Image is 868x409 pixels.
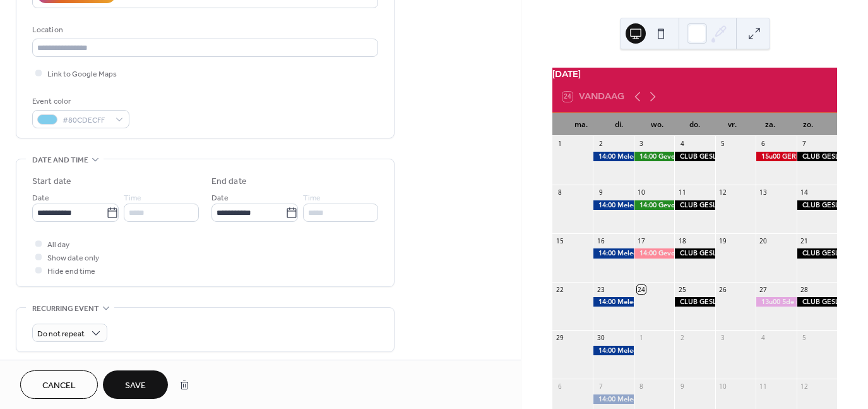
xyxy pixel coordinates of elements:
[637,236,646,245] div: 17
[800,285,809,294] div: 28
[800,140,809,149] div: 7
[62,114,109,127] span: #80CDECFF
[637,188,646,197] div: 10
[556,334,564,343] div: 29
[103,370,168,399] button: Save
[637,382,646,391] div: 8
[597,236,605,245] div: 16
[211,175,247,188] div: End date
[759,382,768,391] div: 11
[556,236,564,245] div: 15
[552,68,837,82] div: [DATE]
[678,236,687,245] div: 18
[211,192,229,205] span: Date
[47,265,95,278] span: Hide end time
[47,238,69,252] span: All day
[756,152,796,161] div: 15u00 GERESERVEERD (Jefke)
[597,188,605,197] div: 9
[593,394,633,404] div: 14:00 Melee
[797,297,837,307] div: CLUB GESLOTEN
[678,285,687,294] div: 25
[597,140,605,149] div: 2
[600,113,638,137] div: di.
[674,200,715,210] div: CLUB GESLOTEN
[556,382,564,391] div: 6
[637,285,646,294] div: 24
[797,248,837,258] div: CLUB GESLOTEN
[597,334,605,343] div: 30
[47,252,99,265] span: Show date only
[718,285,727,294] div: 26
[597,382,605,391] div: 7
[759,334,768,343] div: 4
[32,23,376,37] div: Location
[759,236,768,245] div: 20
[713,113,751,137] div: vr.
[303,192,321,205] span: Time
[634,152,674,161] div: 14:00 Gevormde doubletten - W19
[678,382,687,391] div: 9
[593,248,633,258] div: 14:00 Melee
[797,152,837,161] div: CLUB GESLOTEN
[674,152,715,161] div: CLUB GESLOTEN
[678,140,687,149] div: 4
[556,188,564,197] div: 8
[125,379,146,393] span: Save
[800,382,809,391] div: 12
[597,285,605,294] div: 23
[32,175,71,188] div: Start date
[800,188,809,197] div: 14
[37,327,85,341] span: Do not repeat
[634,248,674,258] div: 14:00 Gevormde doubletten - ZP
[32,154,88,167] span: Date and time
[638,113,676,137] div: wo.
[676,113,714,137] div: do.
[637,334,646,343] div: 1
[718,382,727,391] div: 10
[42,379,76,393] span: Cancel
[637,140,646,149] div: 3
[124,192,141,205] span: Time
[593,297,633,307] div: 14:00 Melee
[797,200,837,210] div: CLUB GESLOTEN
[556,285,564,294] div: 22
[674,297,715,307] div: CLUB GESLOTEN
[556,140,564,149] div: 1
[20,370,98,399] button: Cancel
[759,285,768,294] div: 27
[678,334,687,343] div: 2
[562,113,600,137] div: ma.
[759,140,768,149] div: 6
[800,334,809,343] div: 5
[789,113,827,137] div: zo.
[32,302,99,315] span: Recurring event
[751,113,789,137] div: za.
[759,188,768,197] div: 13
[718,140,727,149] div: 5
[800,236,809,245] div: 21
[718,188,727,197] div: 12
[32,95,127,108] div: Event color
[718,236,727,245] div: 19
[674,248,715,258] div: CLUB GESLOTEN
[718,334,727,343] div: 3
[593,200,633,210] div: 14:00 Melee
[678,188,687,197] div: 11
[756,297,796,307] div: 13u00 5de recreantentornooi
[634,200,674,210] div: 14:00 Gevormde doubletten - W20
[593,152,633,161] div: 14:00 Melee
[32,192,49,205] span: Date
[47,68,117,81] span: Link to Google Maps
[593,346,633,355] div: 14:00 Melee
